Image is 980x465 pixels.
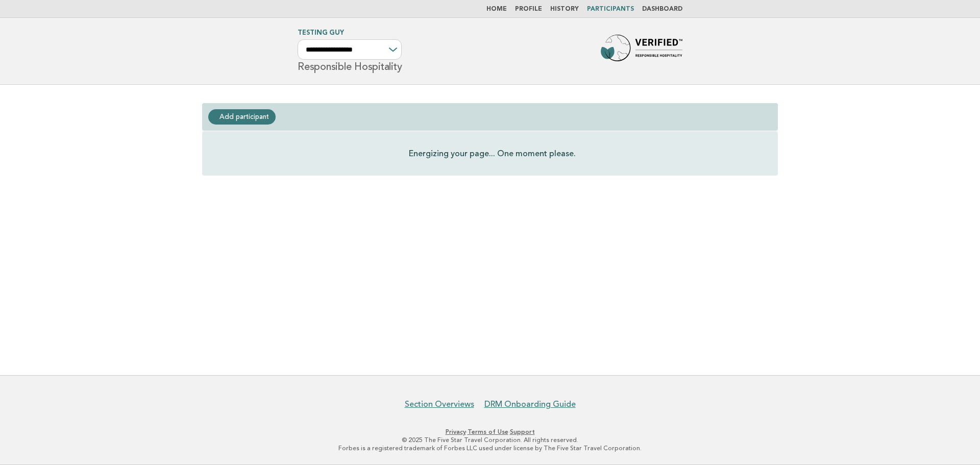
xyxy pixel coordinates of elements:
a: Participants [587,6,634,12]
p: © 2025 The Five Star Travel Corporation. All rights reserved. [178,436,802,444]
img: Forbes Travel Guide [601,35,682,67]
a: Support [510,428,535,435]
a: Dashboard [642,6,682,12]
h1: Responsible Hospitality [298,30,402,72]
a: Section Overviews [405,399,474,409]
a: Add participant [208,109,276,125]
a: DRM Onboarding Guide [484,399,576,409]
a: Profile [515,6,542,12]
a: Privacy [446,428,466,435]
a: Terms of Use [468,428,508,435]
a: History [550,6,579,12]
a: Testing Guy [298,30,344,36]
p: Energizing your page... One moment please. [409,148,576,159]
p: Forbes is a registered trademark of Forbes LLC used under license by The Five Star Travel Corpora... [178,444,802,452]
p: · · [178,428,802,436]
a: Home [486,6,507,12]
